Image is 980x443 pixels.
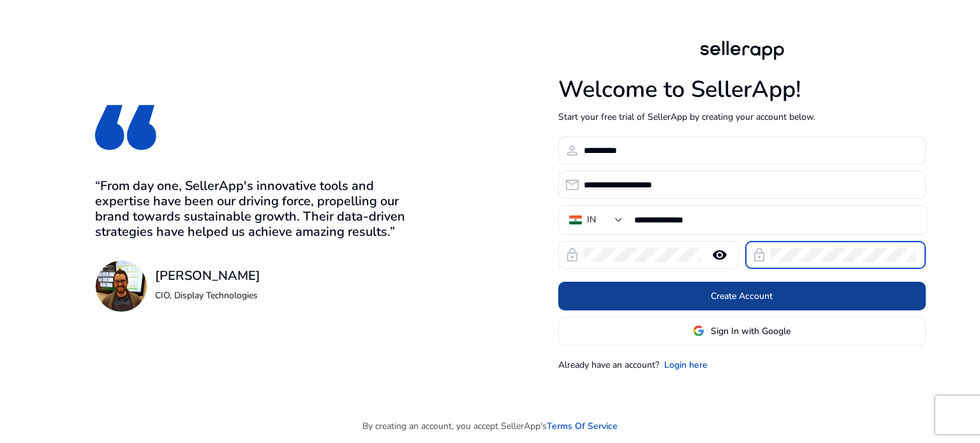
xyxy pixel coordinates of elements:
[155,289,260,302] p: CIO, Display Technologies
[558,317,926,345] button: Sign In with Google
[711,289,773,303] span: Create Account
[558,358,659,372] p: Already have an account?
[664,358,708,372] a: Login here
[565,247,580,263] span: lock
[704,247,735,263] mat-icon: remove_red_eye
[558,110,926,124] p: Start your free trial of SellerApp by creating your account below.
[558,282,926,310] button: Create Account
[155,268,260,284] h3: [PERSON_NAME]
[547,419,618,433] a: Terms Of Service
[565,143,580,158] span: person
[711,324,791,338] span: Sign In with Google
[558,76,926,103] h1: Welcome to SellerApp!
[587,213,596,227] div: IN
[752,247,767,263] span: lock
[95,178,422,240] h3: “From day one, SellerApp's innovative tools and expertise have been our driving force, propelling...
[565,177,580,192] span: email
[693,325,704,337] img: google-logo.svg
